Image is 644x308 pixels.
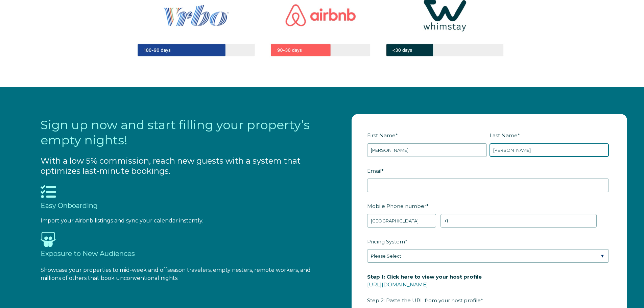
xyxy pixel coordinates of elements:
[41,202,98,210] span: Easy Onboarding
[41,217,203,224] span: Import your Airbnb listings and sync your calendar instantly.
[367,236,405,247] span: Pricing System
[367,281,428,288] a: [URL][DOMAIN_NAME]
[41,117,310,147] span: Sign up now and start filling your property’s empty nights!
[367,201,426,211] span: Mobile Phone number
[41,250,135,258] span: Exposure to New Audiences
[490,130,518,141] span: Last Name
[41,267,311,281] span: Showcase your properties to mid-week and offseason travelers, empty nesters, remote workers, and ...
[367,166,381,176] span: Email
[367,271,482,282] span: Step 1: Click here to view your host profile
[41,156,301,176] span: With a low 5% commission, reach new guests with a system that optimizes last-minute bookings.
[367,271,482,306] span: Step 2: Paste the URL from your host profile
[367,130,396,141] span: First Name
